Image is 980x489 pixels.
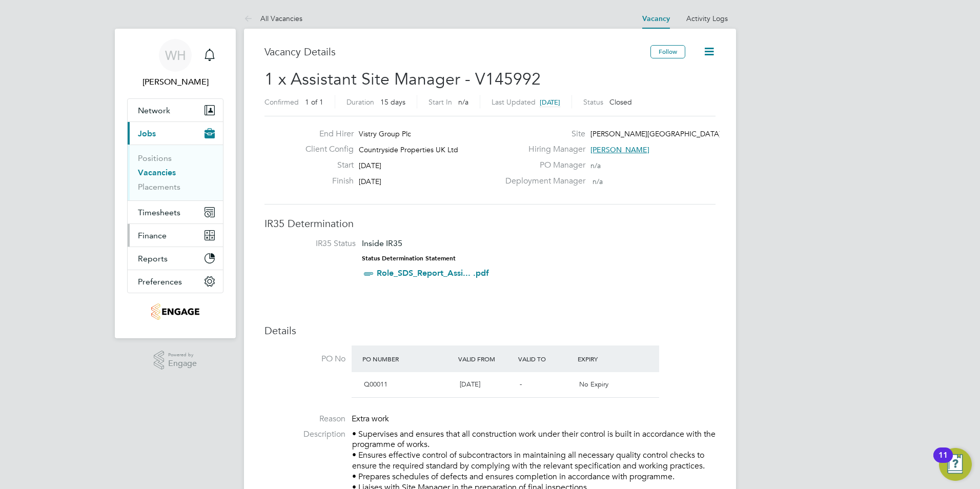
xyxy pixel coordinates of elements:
label: Site [499,129,585,139]
button: Open Resource Center, 11 new notifications [939,448,972,481]
label: Finish [297,176,354,187]
a: Go to home page [127,303,223,320]
span: No Expiry [579,380,608,389]
a: Role_SDS_Report_Assi... .pdf [377,268,489,278]
span: [DATE] [359,161,381,170]
span: n/a [590,161,601,170]
span: 1 of 1 [305,97,323,107]
span: Will Hiles [127,76,223,88]
label: Start In [428,97,452,107]
span: [PERSON_NAME][GEOGRAPHIC_DATA] 8 [590,129,727,138]
a: Positions [138,153,172,163]
span: 1 x Assistant Site Manager - V145992 [264,69,541,89]
a: All Vacancies [244,14,302,23]
span: Vistry Group Plc [359,129,411,138]
label: Duration [346,97,374,107]
h3: Vacancy Details [264,45,650,58]
span: [DATE] [359,177,381,186]
span: [DATE] [540,98,560,107]
button: Reports [128,247,223,270]
span: Jobs [138,129,156,138]
label: Hiring Manager [499,144,585,155]
span: WH [165,49,186,62]
button: Jobs [128,122,223,145]
a: Vacancies [138,168,176,177]
span: [PERSON_NAME] [590,145,649,154]
a: WH[PERSON_NAME] [127,39,223,88]
h3: Details [264,324,716,337]
div: Expiry [575,350,635,368]
span: Extra work [352,414,389,424]
div: 11 [938,455,948,468]
span: 15 days [380,97,405,107]
label: PO Manager [499,160,585,171]
span: - [520,380,522,389]
div: Valid To [516,350,576,368]
span: Engage [168,359,197,368]
label: Deployment Manager [499,176,585,187]
label: Status [583,97,603,107]
span: Closed [609,97,632,107]
label: Confirmed [264,97,299,107]
a: Placements [138,182,180,192]
span: [DATE] [460,380,480,389]
button: Network [128,99,223,121]
button: Follow [650,45,685,58]
a: Vacancy [642,14,670,23]
div: Jobs [128,145,223,200]
span: Reports [138,254,168,263]
span: Preferences [138,277,182,287]
h3: IR35 Determination [264,217,716,230]
a: Powered byEngage [154,351,197,370]
img: knightwood-logo-retina.png [151,303,199,320]
span: Countryside Properties UK Ltd [359,145,458,154]
span: Network [138,106,170,115]
span: n/a [458,97,468,107]
span: Finance [138,231,167,240]
label: End Hirer [297,129,354,139]
label: Reason [264,414,345,424]
span: Inside IR35 [362,238,402,248]
label: PO No [264,354,345,364]
label: Start [297,160,354,171]
label: IR35 Status [275,238,356,249]
span: Timesheets [138,208,180,217]
label: Description [264,429,345,440]
label: Last Updated [492,97,536,107]
strong: Status Determination Statement [362,255,456,262]
button: Preferences [128,270,223,293]
button: Timesheets [128,201,223,223]
div: Valid From [456,350,516,368]
span: Q00011 [364,380,387,389]
div: PO Number [360,350,456,368]
label: Client Config [297,144,354,155]
nav: Main navigation [115,29,236,338]
span: n/a [593,177,603,186]
button: Finance [128,224,223,247]
a: Activity Logs [686,14,728,23]
span: Powered by [168,351,197,359]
